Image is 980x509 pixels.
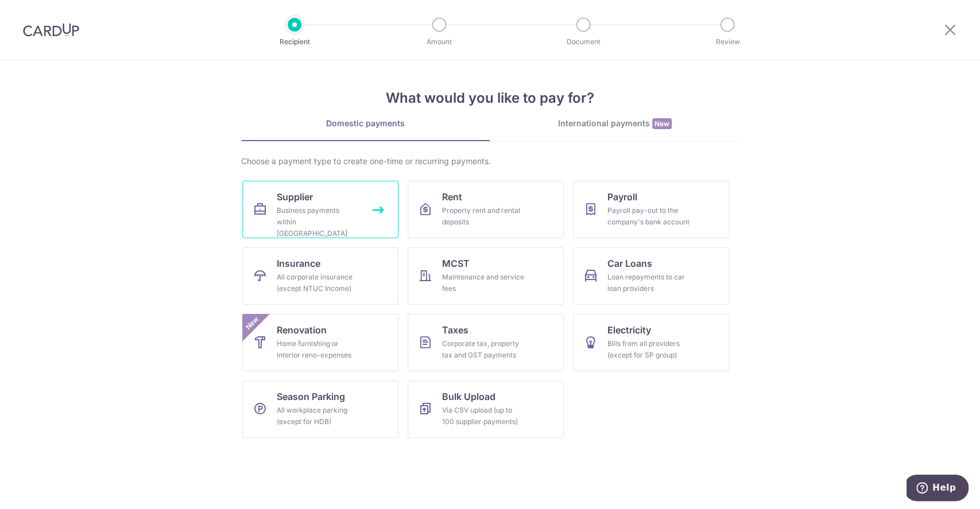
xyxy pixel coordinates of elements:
[490,118,739,130] div: International payments
[442,405,525,428] div: Via CSV upload (up to 100 supplier payments)
[573,247,729,305] a: Car LoansLoan repayments to car loan providers
[277,405,359,428] div: All workplace parking (except for HDB)
[607,271,690,294] div: Loan repayments to car loan providers
[408,247,564,305] a: MCSTMaintenance and service fees
[442,271,525,294] div: Maintenance and service fees
[442,390,495,403] span: Bulk Upload
[277,338,359,361] div: Home furnishing or interior reno-expenses
[442,323,468,337] span: Taxes
[541,36,626,48] p: Document
[607,257,652,270] span: Car Loans
[573,314,729,371] a: ElectricityBills from all providers (except for SP group)
[277,190,313,204] span: Supplier
[277,257,320,270] span: Insurance
[442,257,470,270] span: MCST
[241,118,490,129] div: Domestic payments
[26,8,49,18] span: Help
[242,380,398,438] a: Season ParkingAll workplace parking (except for HDB)
[442,205,525,228] div: Property rent and rental deposits
[442,190,462,204] span: Rent
[907,475,969,503] iframe: Opens a widget where you can find more information
[277,390,345,403] span: Season Parking
[242,314,261,333] span: New
[241,156,739,167] div: Choose a payment type to create one-time or recurring payments.
[408,181,564,238] a: RentProperty rent and rental deposits
[277,205,359,239] div: Business payments within [GEOGRAPHIC_DATA]
[607,323,651,337] span: Electricity
[607,338,690,361] div: Bills from all providers (except for SP group)
[607,190,637,204] span: Payroll
[277,271,359,294] div: All corporate insurance (except NTUC Income)
[685,36,770,48] p: Review
[408,380,564,438] a: Bulk UploadVia CSV upload (up to 100 supplier payments)
[252,36,337,48] p: Recipient
[607,205,690,228] div: Payroll pay-out to the company's bank account
[397,36,482,48] p: Amount
[242,314,398,371] a: RenovationHome furnishing or interior reno-expensesNew
[277,323,327,337] span: Renovation
[442,338,525,361] div: Corporate tax, property tax and GST payments
[242,247,398,305] a: InsuranceAll corporate insurance (except NTUC Income)
[408,314,564,371] a: TaxesCorporate tax, property tax and GST payments
[652,118,672,129] span: New
[242,181,398,238] a: SupplierBusiness payments within [GEOGRAPHIC_DATA]
[23,23,79,37] img: CardUp
[241,88,739,108] h4: What would you like to pay for?
[573,181,729,238] a: PayrollPayroll pay-out to the company's bank account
